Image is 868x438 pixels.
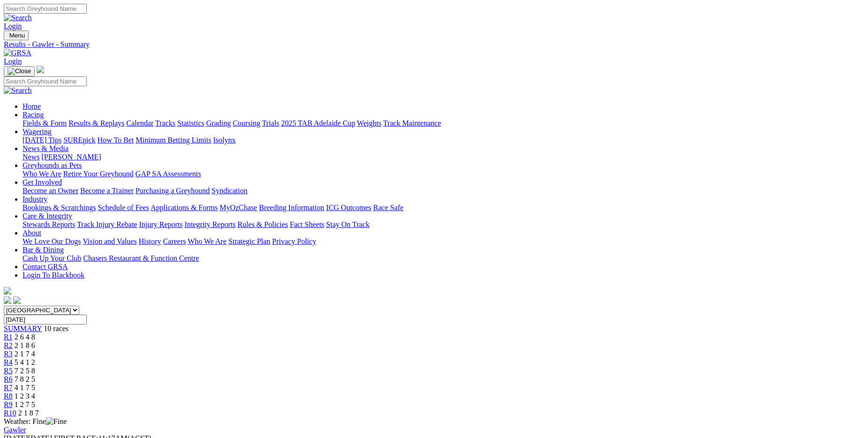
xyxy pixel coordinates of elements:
[98,136,134,144] a: How To Bet
[8,68,31,75] img: Close
[23,237,864,246] div: About
[23,204,864,212] div: Industry
[23,136,61,144] a: [DATE] Tips
[326,204,371,211] a: ICG Outcomes
[23,254,864,263] div: Bar & Dining
[290,220,324,228] a: Fact Sheets
[37,66,44,73] img: logo-grsa-white.png
[15,341,35,349] span: 2 1 8 6
[4,400,13,408] a: R9
[4,14,32,22] img: Search
[23,195,47,203] a: Industry
[41,153,101,161] a: [PERSON_NAME]
[23,178,62,186] a: Get Involved
[23,263,68,271] a: Contact GRSA
[23,153,864,161] div: News & Media
[15,392,35,400] span: 1 2 3 4
[23,136,864,144] div: Wagering
[4,296,11,304] img: facebook.svg
[136,170,201,178] a: GAP SA Assessments
[77,220,137,228] a: Track Injury Rebate
[228,237,270,245] a: Strategic Plan
[373,204,403,211] a: Race Safe
[4,30,29,40] button: Toggle navigation
[4,287,11,295] img: logo-grsa-white.png
[23,187,78,195] a: Become an Owner
[4,315,87,325] input: Select date
[15,350,35,358] span: 2 1 7 4
[4,392,13,400] a: R8
[23,246,64,254] a: Bar & Dining
[4,22,22,30] a: Login
[262,119,279,127] a: Trials
[15,384,35,392] span: 4 1 7 5
[177,119,205,127] a: Statistics
[136,187,210,195] a: Purchasing a Greyhound
[23,161,82,169] a: Greyhounds as Pets
[4,341,13,349] a: R2
[15,400,35,408] span: 1 2 7 5
[98,204,149,211] a: Schedule of Fees
[4,86,32,95] img: Search
[23,144,69,152] a: News & Media
[23,153,39,161] a: News
[23,170,864,178] div: Greyhounds as Pets
[4,409,16,417] span: R10
[23,204,96,211] a: Bookings & Scratchings
[237,220,288,228] a: Rules & Policies
[357,119,381,127] a: Weights
[4,66,35,76] button: Toggle navigation
[23,170,61,178] a: Who We Are
[13,296,21,304] img: twitter.svg
[212,187,247,195] a: Syndication
[136,136,211,144] a: Minimum Betting Limits
[23,229,41,237] a: About
[9,32,25,39] span: Menu
[213,136,236,144] a: Isolynx
[155,119,175,127] a: Tracks
[220,204,257,211] a: MyOzChase
[163,237,186,245] a: Careers
[23,271,84,279] a: Login To Blackbook
[4,57,22,65] a: Login
[4,358,13,366] a: R4
[23,102,41,110] a: Home
[4,426,26,434] a: Gawler
[4,333,13,341] a: R1
[23,220,75,228] a: Stewards Reports
[233,119,260,127] a: Coursing
[83,237,137,245] a: Vision and Values
[23,254,81,262] a: Cash Up Your Club
[44,325,69,332] span: 10 races
[4,76,87,86] input: Search
[4,4,87,14] input: Search
[80,187,134,195] a: Become a Trainer
[4,417,67,425] span: Weather: Fine
[23,237,81,245] a: We Love Our Dogs
[4,350,13,358] a: R3
[23,119,864,128] div: Racing
[4,367,13,375] a: R5
[83,254,199,262] a: Chasers Restaurant & Function Centre
[281,119,355,127] a: 2025 TAB Adelaide Cup
[23,119,67,127] a: Fields & Form
[383,119,441,127] a: Track Maintenance
[23,111,44,119] a: Racing
[4,40,864,49] a: Results - Gawler - Summary
[15,333,35,341] span: 2 6 4 8
[15,367,35,375] span: 7 2 5 8
[63,170,134,178] a: Retire Your Greyhound
[4,375,13,383] a: R6
[23,220,864,229] div: Care & Integrity
[4,325,42,332] span: SUMMARY
[206,119,231,127] a: Grading
[184,220,236,228] a: Integrity Reports
[4,384,13,392] a: R7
